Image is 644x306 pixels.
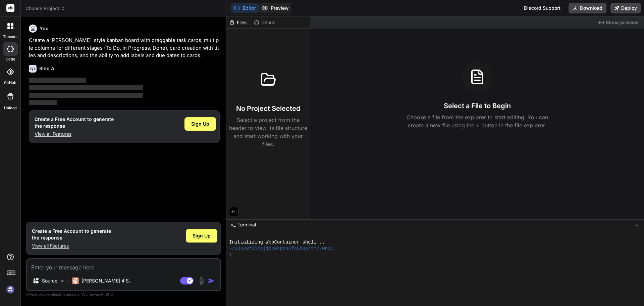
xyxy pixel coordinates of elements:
[208,277,215,284] img: icon
[191,121,209,127] span: Sign Up
[35,131,114,137] p: View all Features
[251,19,279,26] div: Github
[569,3,606,13] button: Download
[230,221,235,228] span: >_
[29,85,143,90] span: ‌
[35,116,114,129] h1: Create a Free Account to generate the response
[229,252,232,258] span: ❯
[259,3,291,13] button: Preview
[237,221,256,228] span: Terminal
[634,219,640,230] button: −
[59,278,65,284] img: Pick Models
[4,80,16,86] label: GitHub
[229,239,325,246] span: Initializing WebContainer shell...
[610,3,641,13] button: Deploy
[236,104,300,113] h3: No Project Selected
[193,232,211,239] span: Sign Up
[231,3,259,13] button: Editor
[226,19,251,26] div: Files
[39,65,56,72] h6: Bind AI
[29,78,86,83] span: ‌
[25,5,65,12] span: Choose Project
[72,277,79,284] img: Claude 4 Sonnet
[5,284,16,295] img: signin
[520,3,565,13] div: Discord Support
[29,37,220,59] p: Create a [PERSON_NAME]-style kanban board with draggable task cards, multiple columns for differe...
[29,93,143,98] span: ‌
[635,221,639,228] span: −
[3,34,17,40] label: threads
[6,56,15,62] label: code
[229,246,333,252] span: ~/u3uk0f35zsjjbn9cprh6fq9h0p4tm2-wnxx
[32,243,111,249] p: View all Features
[42,277,57,284] p: Source
[606,19,639,26] span: Show preview
[444,101,511,111] h3: Select a File to Begin
[32,228,111,241] h1: Create a Free Account to generate the response
[29,100,57,105] span: ‌
[40,25,49,32] h6: You
[82,277,131,284] p: [PERSON_NAME] 4 S..
[402,113,552,129] p: Choose a file from the explorer to start editing. You can create a new file using the + button in...
[198,277,205,285] img: attachment
[4,105,17,111] label: Upload
[26,291,221,298] p: Always double-check its answers. Your in Bind
[229,116,307,148] p: Select a project from the header to view its file structure and start working with your files.
[90,292,102,296] span: privacy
